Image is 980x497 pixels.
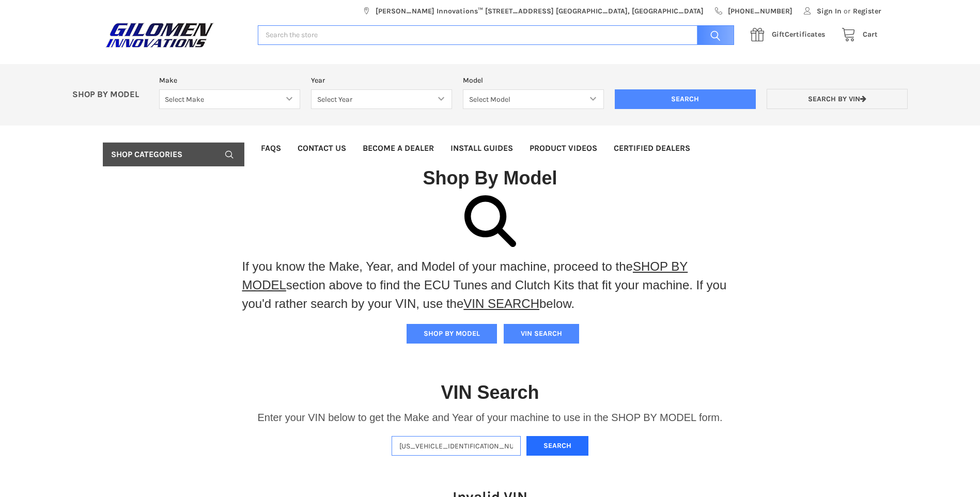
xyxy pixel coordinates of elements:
[159,75,300,86] label: Make
[253,136,289,160] a: FAQs
[392,436,521,456] input: Enter VIN of your machine
[521,136,605,160] a: Product Videos
[311,75,452,86] label: Year
[289,136,354,160] a: Contact Us
[242,259,688,292] a: SHOP BY MODEL
[745,28,836,41] a: GiftCertificates
[692,25,734,45] input: Search
[772,30,785,39] span: Gift
[817,6,842,17] span: Sign In
[772,30,825,39] span: Certificates
[103,166,878,190] h1: Shop By Model
[605,136,698,160] a: Certified Dealers
[615,89,756,109] input: Search
[407,324,497,344] button: SHOP BY MODEL
[103,143,244,166] a: Shop Categories
[103,22,216,48] img: GILOMEN INNOVATIONS
[441,381,539,404] h1: VIN Search
[463,75,604,86] label: Model
[258,25,734,45] input: Search the store
[863,30,878,39] span: Cart
[376,6,704,17] span: [PERSON_NAME] Innovations™ [STREET_ADDRESS] [GEOGRAPHIC_DATA], [GEOGRAPHIC_DATA]
[442,136,521,160] a: Install Guides
[67,89,154,100] p: SHOP BY MODEL
[242,257,738,313] p: If you know the Make, Year, and Model of your machine, proceed to the section above to find the E...
[463,297,539,310] a: VIN SEARCH
[836,28,878,41] a: Cart
[526,436,588,456] button: Search
[257,410,722,425] p: Enter your VIN below to get the Make and Year of your machine to use in the SHOP BY MODEL form.
[103,22,247,48] a: GILOMEN INNOVATIONS
[504,324,579,344] button: VIN SEARCH
[767,89,908,109] a: Search by VIN
[354,136,442,160] a: Become a Dealer
[728,6,792,17] span: [PHONE_NUMBER]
